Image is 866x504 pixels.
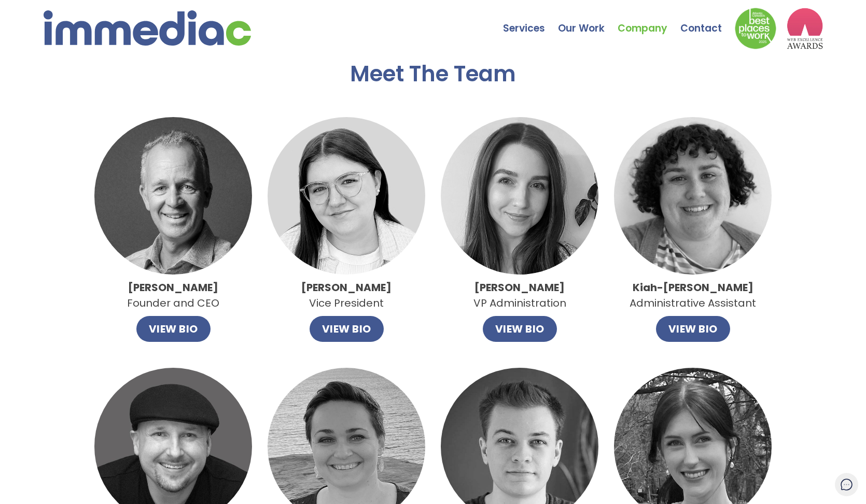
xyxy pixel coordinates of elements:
button: VIEW BIO [310,316,384,342]
button: VIEW BIO [656,316,730,342]
button: VIEW BIO [136,316,211,342]
img: imageedit_1_9466638877.jpg [614,117,772,275]
a: Contact [680,3,735,39]
p: VP Administration [473,280,566,311]
img: logo2_wea_nobg.webp [787,8,823,49]
img: John.jpg [94,117,252,275]
p: Vice President [301,280,392,311]
p: Founder and CEO [127,280,219,311]
a: Company [618,3,680,39]
a: Our Work [558,3,618,39]
p: Administrative Assistant [630,280,756,311]
img: Catlin.jpg [268,117,425,275]
a: Services [503,3,558,39]
img: Alley.jpg [441,117,598,275]
h2: Meet The Team [350,62,516,86]
strong: [PERSON_NAME] [474,280,565,295]
img: Down [735,8,776,49]
img: immediac [44,10,251,46]
strong: [PERSON_NAME] [128,280,218,295]
button: VIEW BIO [483,316,557,342]
strong: [PERSON_NAME] [301,280,392,295]
strong: Kiah-[PERSON_NAME] [633,280,753,295]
